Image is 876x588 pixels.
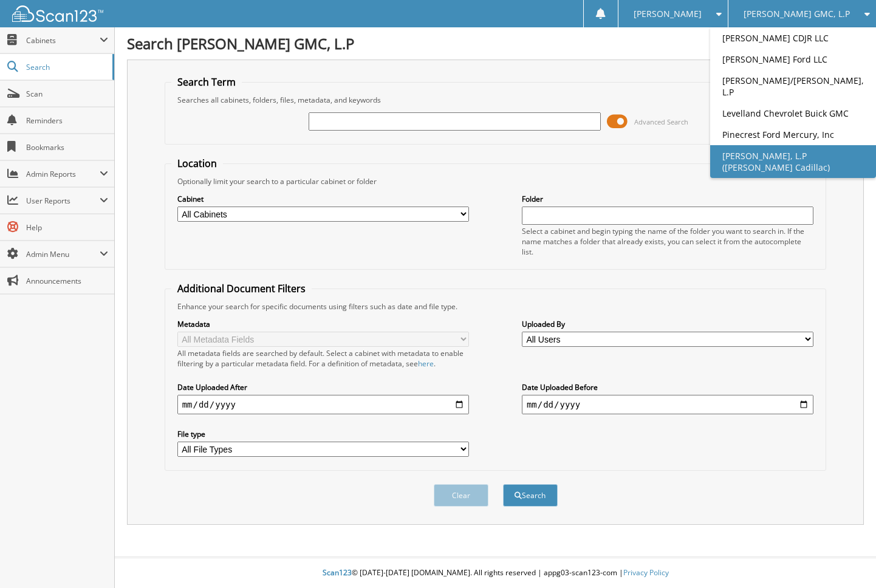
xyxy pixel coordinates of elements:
[171,301,820,312] div: Enhance your search for specific documents using filters such as date and file type.
[177,395,469,414] input: start
[418,358,434,369] a: here
[26,35,100,46] span: Cabinets
[177,194,469,204] label: Cabinet
[171,282,312,295] legend: Additional Document Filters
[522,382,813,392] label: Date Uploaded Before
[26,169,100,179] span: Admin Reports
[26,142,108,152] span: Bookmarks
[522,226,813,257] div: Select a cabinet and begin typing the name of the folder you want to search in. If the name match...
[634,117,688,126] span: Advanced Search
[26,196,100,206] span: User Reports
[434,484,488,507] button: Clear
[522,194,813,204] label: Folder
[177,319,469,329] label: Metadata
[522,395,813,414] input: end
[115,558,876,588] div: © [DATE]-[DATE] [DOMAIN_NAME]. All rights reserved | appg03-scan123-com |
[323,567,352,578] span: Scan123
[26,276,108,286] span: Announcements
[12,5,103,22] img: scan123-logo-white.svg
[26,115,108,126] span: Reminders
[26,89,108,99] span: Scan
[26,222,108,233] span: Help
[710,27,876,49] a: [PERSON_NAME] CDJR LLC
[710,70,876,103] a: [PERSON_NAME]/[PERSON_NAME], L.P
[634,10,702,18] span: [PERSON_NAME]
[177,429,469,439] label: File type
[171,157,223,170] legend: Location
[710,49,876,70] a: [PERSON_NAME] Ford LLC
[710,124,876,145] a: Pinecrest Ford Mercury, Inc
[171,75,242,89] legend: Search Term
[744,10,850,18] span: [PERSON_NAME] GMC, L.P
[127,33,864,53] h1: Search [PERSON_NAME] GMC, L.P
[623,567,669,578] a: Privacy Policy
[177,382,469,392] label: Date Uploaded After
[26,249,100,259] span: Admin Menu
[815,530,876,588] iframe: Chat Widget
[503,484,558,507] button: Search
[522,319,813,329] label: Uploaded By
[710,145,876,178] a: [PERSON_NAME], L.P ([PERSON_NAME] Cadillac)
[177,348,469,369] div: All metadata fields are searched by default. Select a cabinet with metadata to enable filtering b...
[171,95,820,105] div: Searches all cabinets, folders, files, metadata, and keywords
[171,176,820,186] div: Optionally limit your search to a particular cabinet or folder
[710,103,876,124] a: Levelland Chevrolet Buick GMC
[26,62,106,72] span: Search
